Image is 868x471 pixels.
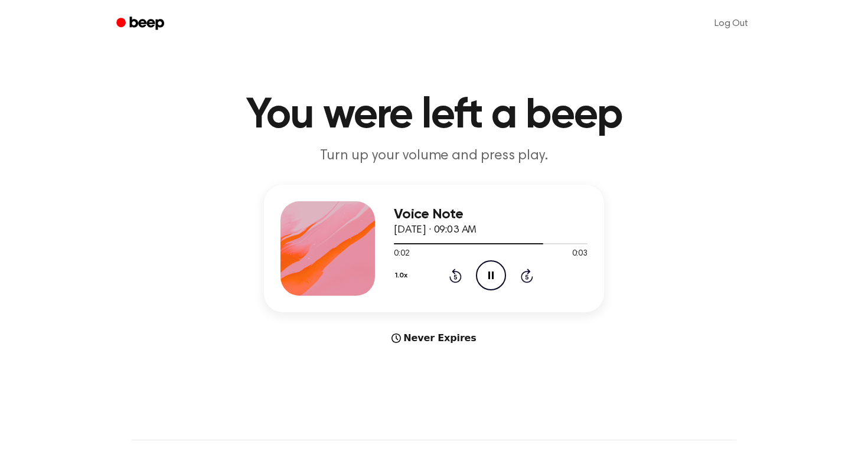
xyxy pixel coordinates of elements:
[264,331,604,345] div: Never Expires
[394,266,412,286] button: 1.0x
[108,12,175,35] a: Beep
[394,248,409,260] span: 0:02
[207,146,661,166] p: Turn up your volume and press play.
[394,225,477,235] span: [DATE] · 09:03 AM
[132,94,736,137] h1: You were left a beep
[572,248,588,260] span: 0:03
[394,207,588,223] h3: Voice Note
[703,9,760,38] a: Log Out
